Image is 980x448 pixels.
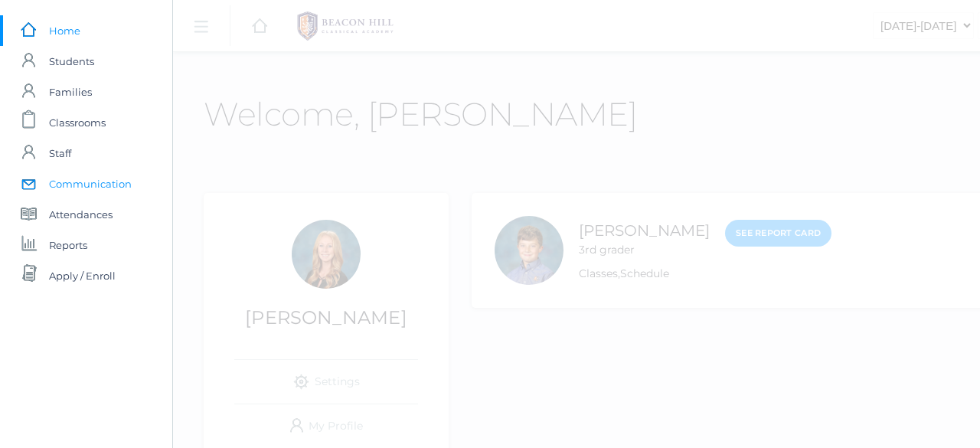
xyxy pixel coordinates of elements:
span: Classrooms [49,107,106,138]
span: Home [49,15,80,46]
span: Staff [49,138,71,168]
span: Apply / Enroll [49,260,116,291]
span: Families [49,77,92,107]
span: Attendances [49,199,113,230]
span: Communication [49,168,132,199]
span: Students [49,46,94,77]
span: Reports [49,230,87,260]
